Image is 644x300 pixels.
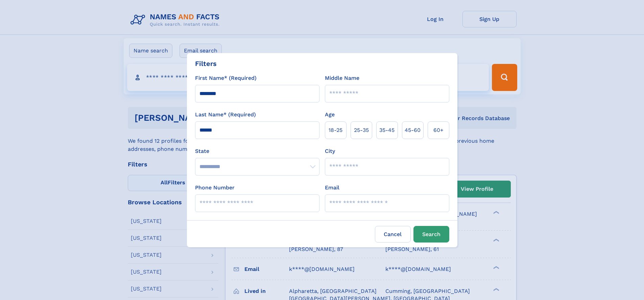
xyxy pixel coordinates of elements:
[379,126,395,134] span: 35‑45
[325,147,335,155] label: City
[195,184,235,192] label: Phone Number
[413,226,449,243] button: Search
[195,147,319,155] label: State
[195,59,217,69] div: Filters
[433,126,444,134] span: 60+
[195,74,257,82] label: First Name* (Required)
[195,111,256,119] label: Last Name* (Required)
[405,126,421,134] span: 45‑60
[375,226,411,243] label: Cancel
[325,184,339,192] label: Email
[325,111,335,119] label: Age
[325,74,359,82] label: Middle Name
[354,126,369,134] span: 25‑35
[329,126,342,134] span: 18‑25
